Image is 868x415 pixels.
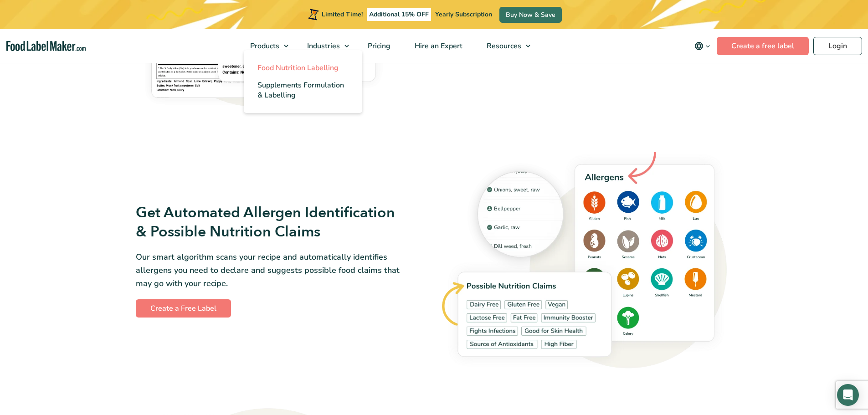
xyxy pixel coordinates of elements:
a: Create a free label [717,37,809,55]
a: Resources [475,29,535,63]
a: Food Nutrition Labelling [244,59,362,77]
a: Create a Free Label [136,299,231,318]
span: Supplements Formulation & Labelling [257,80,344,100]
span: Limited Time! [322,10,363,19]
a: Products [238,29,293,63]
a: Login [813,37,862,55]
span: Yearly Subscription [435,10,492,19]
p: Our smart algorithm scans your recipe and automatically identifies allergens you need to declare ... [136,251,400,290]
a: Buy Now & Save [499,7,562,23]
h3: Get Automated Allergen Identification & Possible Nutrition Claims [136,204,400,241]
a: Hire an Expert [403,29,473,63]
span: Pricing [365,41,391,51]
span: Hire an Expert [412,41,463,51]
span: Food Nutrition Labelling [257,63,339,73]
span: Products [247,41,280,51]
a: Pricing [356,29,401,63]
a: Supplements Formulation & Labelling [244,77,362,104]
span: Resources [484,41,522,51]
div: Open Intercom Messenger [837,384,859,406]
span: Additional 15% OFF [367,8,431,21]
span: Industries [304,41,341,51]
a: Industries [295,29,354,63]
